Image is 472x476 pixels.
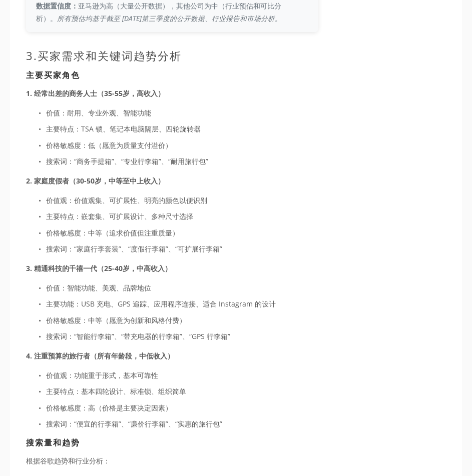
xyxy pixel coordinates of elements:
[46,283,151,292] font: 价值：智能功能、美观、品牌地位
[46,140,172,150] font: 价格敏感度：低（愿意为质量支付溢价）
[57,13,282,23] font: 所有预估均基于截至 [DATE]第三季度的公开数据、行业报告和市场分析。
[46,195,207,205] font: 价值观：价值观集、可扩展性、明亮的颜色以便识别
[46,228,179,237] font: 价格敏感度：中等（追求价值但注重质量）
[46,244,222,253] font: 搜索词：“家庭行李套装”、“度假行李箱”、“可扩展行李箱”
[46,331,230,341] font: 搜索词：“智能行李箱”、“带充电器的行李箱”、“GPS 行李箱”
[46,386,186,396] font: 主要特点：基本四轮设计、标准锁、组织简单
[26,263,172,273] font: 3. 精通科技的千禧一代（25-40岁，中高收入）
[26,437,80,448] font: 搜索量和趋势
[26,456,110,465] font: 根据谷歌趋势和行业分析：
[26,351,174,360] font: 4. 注重预算的旅行者（所有年龄段，中低收入）
[46,299,276,308] font: 主要功能：USB 充电、GPS 追踪、应用程序连接、适合 Instagram 的设计
[26,69,80,81] font: 主要买家角色
[26,88,165,98] font: 1. 经常出差的商务人士（35-55岁，高收入）
[26,48,182,63] font: 3.买家需求和关键词趋势分析
[46,370,158,380] font: 价值观：功能重于形式，基本可靠性
[46,108,151,117] font: 价值：耐用、专业外观、智能功能
[46,124,201,133] font: 主要特点：TSA 锁、笔记本电脑隔层、四轮旋转器
[46,403,172,412] font: 价格敏感度：高（价格是主要决定因素）
[46,211,193,221] font: 主要特点：嵌套集、可扩展设计、多种尺寸选择
[36,1,78,10] font: 数据置信度：
[46,156,208,166] font: 搜索词：“商务手提箱”、“专业行李箱”、“耐用旅行包”
[46,419,222,428] font: 搜索词：“便宜的行李箱”、“廉价行李箱”、“实惠的旅行包”
[46,315,186,325] font: 价格敏感度：中等（愿意为创新和风格付费）
[36,1,281,23] font: 亚马逊为高（大量公开数据），其他公司为中（行业预估和可比分析）。
[26,176,165,185] font: 2. 家庭度假者（30-50岁，中等至中上收入）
